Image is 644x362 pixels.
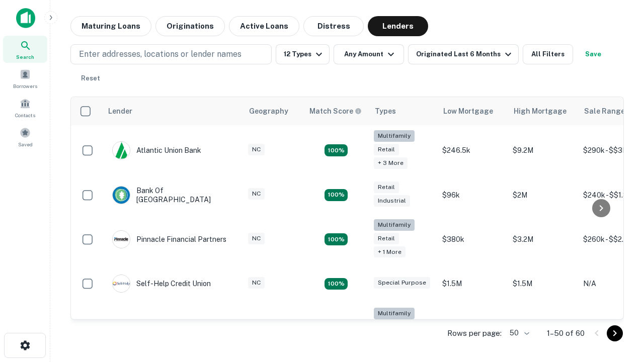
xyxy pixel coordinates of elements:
[15,111,35,119] span: Contacts
[3,123,47,150] a: Saved
[325,278,348,290] div: Matching Properties: 11, hasApolloMatch: undefined
[248,277,265,289] div: NC
[325,189,348,201] div: Matching Properties: 15, hasApolloMatch: undefined
[368,16,428,36] button: Lenders
[243,97,303,125] th: Geography
[594,249,644,298] iframe: Chat Widget
[508,125,578,176] td: $9.2M
[374,246,406,258] div: + 1 more
[508,176,578,214] td: $2M
[16,53,34,61] span: Search
[508,264,578,303] td: $1.5M
[437,264,508,303] td: $1.5M
[113,231,130,248] img: picture
[112,275,211,293] div: Self-help Credit Union
[309,106,360,117] h6: Match Score
[374,308,415,319] div: Multifamily
[437,97,508,125] th: Low Mortgage
[334,44,404,64] button: Any Amount
[102,97,243,125] th: Lender
[374,277,430,289] div: Special Purpose
[70,44,272,64] button: Enter addresses, locations or lender names
[276,44,330,64] button: 12 Types
[374,219,415,231] div: Multifamily
[514,105,567,117] div: High Mortgage
[325,233,348,245] div: Matching Properties: 18, hasApolloMatch: undefined
[437,125,508,176] td: $246.5k
[113,275,130,292] img: picture
[437,214,508,265] td: $380k
[13,82,37,90] span: Borrowers
[108,105,132,117] div: Lender
[437,176,508,214] td: $96k
[112,186,233,204] div: Bank Of [GEOGRAPHIC_DATA]
[508,214,578,265] td: $3.2M
[443,105,493,117] div: Low Mortgage
[303,97,369,125] th: Capitalize uses an advanced AI algorithm to match your search with the best lender. The match sco...
[70,16,151,36] button: Maturing Loans
[229,16,299,36] button: Active Loans
[408,44,519,64] button: Originated Last 6 Months
[607,325,623,341] button: Go to next page
[74,68,107,88] button: Reset
[113,142,130,159] img: picture
[374,195,410,207] div: Industrial
[447,327,502,339] p: Rows per page:
[374,130,415,142] div: Multifamily
[547,327,585,339] p: 1–50 of 60
[3,65,47,92] a: Borrowers
[309,106,362,117] div: Capitalize uses an advanced AI algorithm to match your search with the best lender. The match sco...
[374,182,399,193] div: Retail
[374,157,408,169] div: + 3 more
[249,105,288,117] div: Geography
[16,8,35,28] img: capitalize-icon.png
[113,187,130,204] img: picture
[79,48,242,60] p: Enter addresses, locations or lender names
[18,140,33,148] span: Saved
[112,319,194,337] div: The Fidelity Bank
[437,303,508,353] td: $246k
[248,188,265,200] div: NC
[112,230,226,248] div: Pinnacle Financial Partners
[508,303,578,353] td: $3.2M
[374,144,399,155] div: Retail
[416,48,514,60] div: Originated Last 6 Months
[325,144,348,156] div: Matching Properties: 10, hasApolloMatch: undefined
[248,233,265,244] div: NC
[506,326,531,340] div: 50
[3,94,47,121] a: Contacts
[112,141,201,159] div: Atlantic Union Bank
[375,105,396,117] div: Types
[155,16,225,36] button: Originations
[523,44,573,64] button: All Filters
[369,97,437,125] th: Types
[3,36,47,63] a: Search
[248,144,265,155] div: NC
[303,16,364,36] button: Distress
[584,105,625,117] div: Sale Range
[508,97,578,125] th: High Mortgage
[374,233,399,244] div: Retail
[577,44,609,64] button: Save your search to get updates of matches that match your search criteria.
